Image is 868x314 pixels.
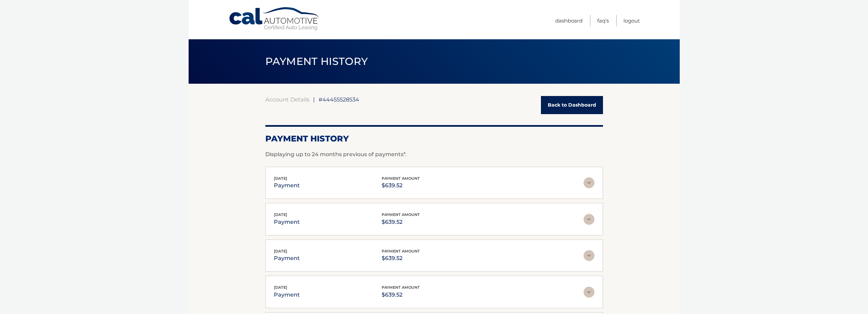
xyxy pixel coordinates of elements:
span: #44455528534 [319,96,359,103]
a: Logout [623,15,640,26]
p: $639.52 [382,290,420,300]
span: [DATE] [274,249,287,254]
span: payment amount [382,249,420,254]
p: payment [274,290,300,300]
span: [DATE] [274,285,287,290]
img: accordion-rest.svg [584,250,594,261]
span: payment amount [382,285,420,290]
p: $639.52 [382,181,420,190]
img: accordion-rest.svg [584,214,594,225]
a: Dashboard [555,15,583,26]
img: accordion-rest.svg [584,287,594,298]
span: PAYMENT HISTORY [265,55,368,68]
a: FAQ's [597,15,609,26]
span: payment amount [382,212,420,217]
a: Cal Automotive [229,7,321,31]
p: $639.52 [382,254,420,263]
span: | [313,96,315,103]
span: payment amount [382,176,420,181]
span: [DATE] [274,176,287,181]
img: accordion-rest.svg [584,177,594,188]
h2: Payment History [265,134,603,144]
p: payment [274,254,300,263]
a: Account Details [265,96,309,103]
p: payment [274,181,300,190]
p: Displaying up to 24 months previous of payments*. [265,150,603,159]
p: payment [274,217,300,227]
a: Back to Dashboard [541,96,603,114]
span: [DATE] [274,212,287,217]
p: $639.52 [382,217,420,227]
